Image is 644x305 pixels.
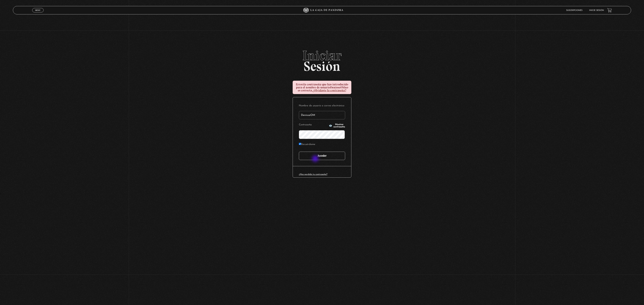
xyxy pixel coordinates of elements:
[299,142,315,147] label: Recuérdame
[329,123,345,128] button: Mostrar contraseña
[299,122,328,128] label: Contraseña
[35,9,41,11] span: Menu
[566,9,582,11] a: Suscripciones
[299,173,327,175] a: ¿Has perdido tu contraseña?
[299,143,301,145] input: Recuérdame
[333,123,345,128] span: Mostrar contraseña
[312,89,346,92] a: ¿Olvidaste la contraseña?
[330,86,345,89] strong: DenisseOM
[296,83,304,86] strong: Error:
[607,8,612,13] a: View your shopping cart
[299,103,345,108] label: Nombre de usuario o correo electrónico
[13,49,631,62] span: Iniciar
[13,49,631,70] h2: Sesión
[293,81,351,94] div: la contraseña que has introducido para el nombre de usuario no es correcta.
[299,152,345,160] input: Acceder
[34,12,42,14] span: Cerrar
[589,9,604,11] a: Inicie sesión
